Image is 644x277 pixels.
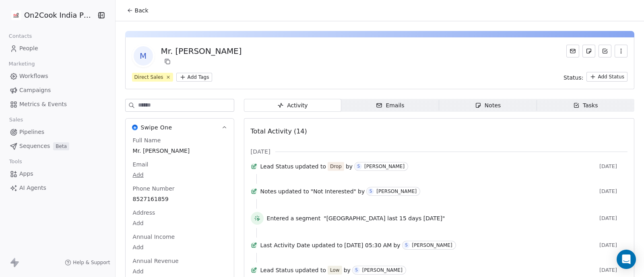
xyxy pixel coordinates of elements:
button: On2Cook India Pvt. Ltd. [10,8,91,22]
span: Marketing [5,58,38,70]
div: Notes [475,101,501,110]
div: Open Intercom Messenger [617,250,636,269]
button: Back [122,3,153,18]
div: Mr. [PERSON_NAME] [161,45,242,57]
span: updated to [312,241,343,249]
span: Add [133,219,227,227]
span: [DATE] [599,267,627,273]
span: updated to [295,162,326,170]
span: Tools [6,156,25,168]
a: Workflows [6,70,109,83]
a: Campaigns [6,84,109,97]
span: Back [135,6,149,14]
span: Contacts [5,30,35,42]
a: Help & Support [65,259,110,266]
a: AI Agents [6,181,109,195]
div: Drop [330,162,342,170]
span: Annual Revenue [131,257,180,265]
a: Pipelines [6,125,109,139]
a: Metrics & Events [6,98,109,111]
button: Add Tags [176,73,213,82]
span: [DATE] 05:30 AM [344,241,392,249]
div: Direct Sales [134,74,163,81]
span: Total Activity (14) [251,127,307,135]
span: [DATE] [599,242,627,248]
span: Apps [19,170,33,178]
span: Entered a segment [267,214,321,222]
a: Apps [6,167,109,181]
span: by [346,162,353,170]
span: Add [133,267,227,275]
span: Lead Status [260,162,294,170]
button: Add Status [586,72,627,82]
span: M [134,46,153,66]
span: Add [133,243,227,251]
span: updated to [295,266,326,274]
span: Mr. [PERSON_NAME] [133,147,227,155]
span: Address [131,209,157,217]
span: Full Name [131,136,163,144]
span: Sequences [19,142,50,150]
span: Campaigns [19,86,51,94]
span: 8527161859 [133,195,227,203]
span: Workflows [19,72,48,80]
div: Low [330,266,340,274]
span: People [19,44,38,53]
span: Status: [563,74,583,82]
span: [DATE] [251,148,270,156]
span: Add [133,171,227,179]
span: Email [131,160,150,168]
span: Pipelines [19,128,44,136]
span: [DATE] [599,163,627,170]
div: S [405,242,407,248]
span: Last Activity Date [260,241,310,249]
span: "[GEOGRAPHIC_DATA] last 15 days [DATE]" [324,214,445,222]
span: Notes [260,187,277,195]
span: "Not Interested" [311,187,356,195]
div: [PERSON_NAME] [362,267,402,273]
a: SequencesBeta [6,140,109,153]
span: AI Agents [19,184,46,192]
button: Swipe OneSwipe One [126,119,234,136]
div: Tasks [573,101,598,110]
span: Beta [53,142,69,150]
span: Lead Status [260,266,294,274]
span: Swipe One [141,123,172,131]
span: Annual Income [131,233,177,241]
div: S [357,163,360,170]
a: People [6,42,109,55]
span: [DATE] [599,215,627,222]
span: by [393,241,400,249]
div: [PERSON_NAME] [376,189,417,194]
span: Sales [6,114,27,126]
div: S [369,188,372,195]
img: Swipe One [132,125,138,130]
span: by [344,266,351,274]
span: Help & Support [73,259,110,266]
div: S [355,267,358,273]
div: [PERSON_NAME] [412,242,452,248]
span: [DATE] [599,188,627,195]
span: by [358,187,365,195]
span: On2Cook India Pvt. Ltd. [24,10,95,21]
span: Metrics & Events [19,100,67,109]
span: updated to [278,187,309,195]
div: Emails [376,101,404,110]
img: on2cook%20logo-04%20copy.jpg [11,10,21,20]
div: [PERSON_NAME] [364,164,405,169]
span: Phone Number [131,185,176,193]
